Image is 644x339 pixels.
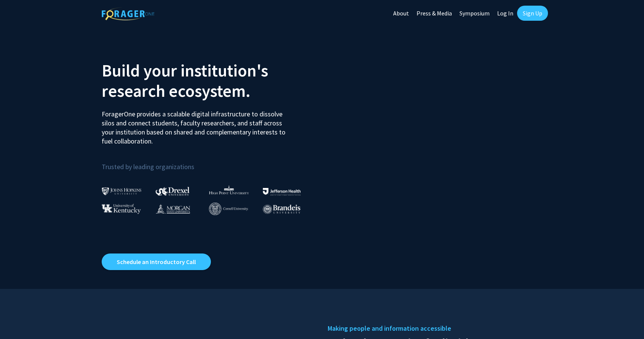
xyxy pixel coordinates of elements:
p: ForagerOne provides a scalable digital infrastructure to dissolve silos and connect students, fac... [102,104,291,146]
img: Thomas Jefferson University [263,188,301,195]
img: Johns Hopkins University [102,187,142,195]
img: Morgan State University [156,204,190,214]
p: Trusted by leading organizations [102,152,316,173]
img: University of Kentucky [102,204,141,214]
img: Cornell University [209,203,248,215]
img: Brandeis University [263,205,301,214]
h2: Build your institution's research ecosystem. [102,60,316,101]
a: Opens in a new tab [102,253,211,270]
img: ForagerOne Logo [102,7,154,20]
a: Sign Up [517,6,548,21]
h5: Making people and information accessible [328,323,542,334]
img: Drexel University [156,187,189,195]
img: High Point University [209,185,249,194]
